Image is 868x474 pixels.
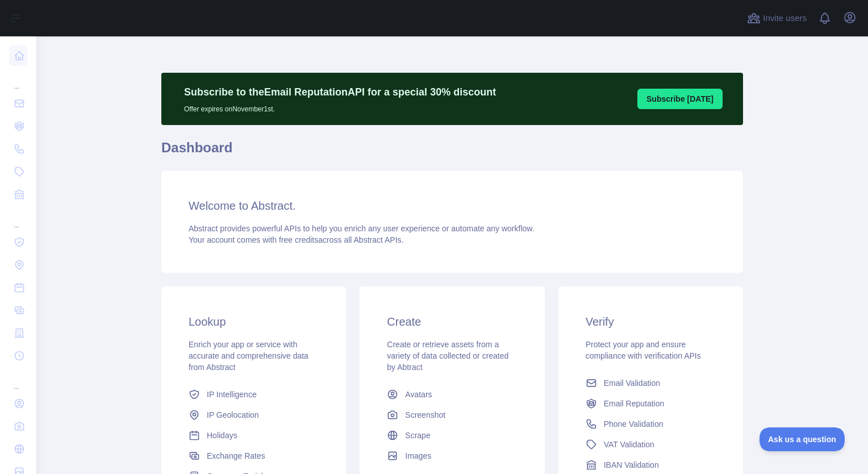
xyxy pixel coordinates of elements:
span: Email Reputation [604,398,665,409]
button: Subscribe [DATE] [637,89,723,109]
span: IP Geolocation [207,409,259,421]
h3: Verify [586,314,716,330]
span: Your account comes with across all Abstract APIs. [189,235,403,244]
button: Invite users [745,9,809,27]
span: Invite users [763,12,807,25]
span: Create or retrieve assets from a variety of data collected or created by Abtract [387,340,508,372]
span: Holidays [207,430,237,441]
span: Protect your app and ensure compliance with verification APIs [586,340,701,360]
div: ... [9,368,27,391]
a: Email Reputation [581,393,720,414]
span: Images [405,450,431,461]
span: IBAN Validation [604,459,659,471]
h3: Welcome to Abstract. [189,198,716,214]
span: free credits [279,235,318,244]
span: Scrape [405,430,430,441]
a: Images [382,446,521,466]
a: Email Validation [581,373,720,393]
h1: Dashboard [161,139,743,166]
a: Phone Validation [581,414,720,434]
div: ... [9,207,27,230]
iframe: Toggle Customer Support [759,427,845,451]
p: Offer expires on November 1st. [184,100,496,114]
span: Exchange Rates [207,450,265,461]
span: Abstract provides powerful APIs to help you enrich any user experience or automate any workflow. [189,224,535,233]
a: Screenshot [382,405,521,425]
span: Enrich your app or service with accurate and comprehensive data from Abstract [189,340,308,372]
a: Holidays [184,425,323,446]
a: VAT Validation [581,434,720,455]
a: Exchange Rates [184,446,323,466]
span: Screenshot [405,409,445,421]
span: Phone Validation [604,418,663,430]
p: Subscribe to the Email Reputation API for a special 30 % discount [184,84,496,100]
a: Avatars [382,384,521,405]
span: Avatars [405,389,432,400]
a: IP Geolocation [184,405,323,425]
span: VAT Validation [604,439,654,450]
div: ... [9,68,27,91]
a: IP Intelligence [184,384,323,405]
span: Email Validation [604,377,660,389]
span: IP Intelligence [207,389,257,400]
h3: Create [387,314,517,330]
h3: Lookup [189,314,319,330]
a: Scrape [382,425,521,446]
